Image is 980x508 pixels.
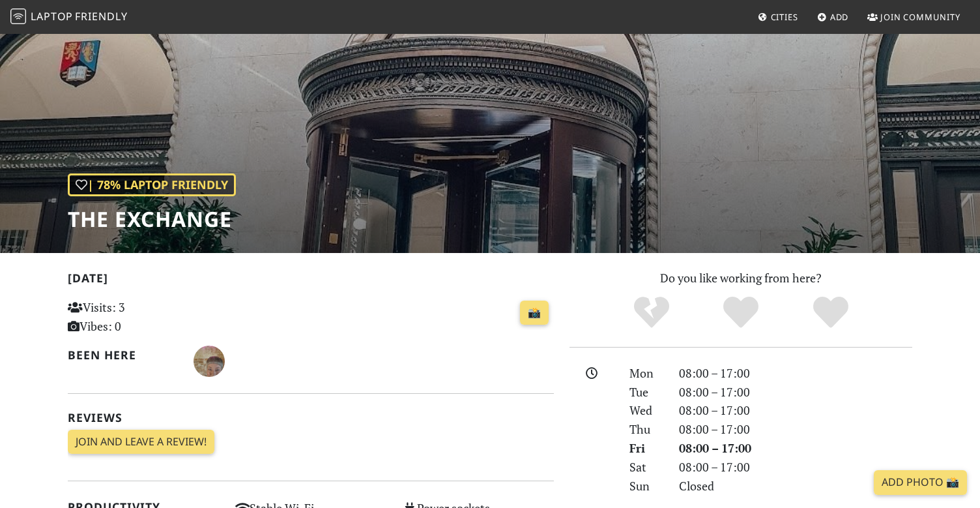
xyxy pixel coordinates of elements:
div: Definitely! [786,295,876,331]
span: Bryoney Cook [194,352,225,368]
a: LaptopFriendly LaptopFriendly [10,6,128,29]
div: 08:00 – 17:00 [671,401,920,420]
h2: Been here [68,348,178,362]
h1: The Exchange [68,207,236,232]
a: Join Community [862,5,966,29]
a: Add [812,5,854,29]
div: Closed [671,477,920,496]
div: Wed [622,401,671,420]
div: Mon [622,364,671,383]
div: Yes [696,295,786,331]
h2: Reviews [68,411,554,425]
div: Sat [622,458,671,477]
div: 08:00 – 17:00 [671,420,920,439]
div: Tue [622,383,671,402]
img: LaptopFriendly [10,8,26,24]
div: 08:00 – 17:00 [671,439,920,458]
div: 08:00 – 17:00 [671,458,920,477]
span: Friendly [75,9,127,23]
div: Sun [622,477,671,496]
a: Join and leave a review! [68,430,214,455]
img: 4382-bryoney.jpg [194,346,225,377]
div: | 78% Laptop Friendly [68,173,236,196]
div: Fri [622,439,671,458]
span: Laptop [31,9,73,23]
a: 📸 [520,301,549,325]
div: 08:00 – 17:00 [671,383,920,402]
p: Visits: 3 Vibes: 0 [68,298,220,336]
div: Thu [622,420,671,439]
p: Do you like working from here? [569,269,912,288]
span: Add [830,11,849,23]
div: No [607,295,697,331]
span: Join Community [880,11,960,23]
span: Cities [771,11,798,23]
a: Cities [753,5,803,29]
h2: [DATE] [68,271,554,290]
div: 08:00 – 17:00 [671,364,920,383]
